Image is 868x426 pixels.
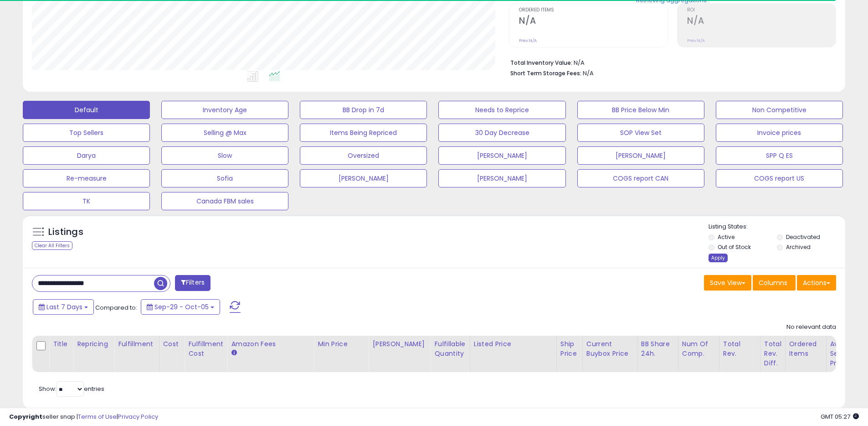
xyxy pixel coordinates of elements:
[175,275,211,291] button: Filters
[786,243,811,251] label: Archived
[154,302,209,312] span: Sep-29 - Oct-05
[641,339,674,358] div: BB Share 24h.
[438,146,565,165] button: [PERSON_NAME]
[586,339,633,358] div: Current Buybox Price
[577,146,704,165] button: [PERSON_NAME]
[716,101,843,119] button: Non Competitive
[716,146,843,165] button: SPP Q ES
[95,303,137,312] span: Compared to:
[48,226,83,239] h5: Listings
[709,254,728,262] div: Apply
[163,339,181,349] div: Cost
[764,339,781,368] div: Total Rev. Diff.
[23,101,150,119] button: Default
[9,412,42,421] strong: Copyright
[23,124,150,142] button: Top Sellers
[438,124,565,142] button: 30 Day Decrease
[797,275,836,291] button: Actions
[39,384,104,393] span: Show: entries
[682,339,715,358] div: Num of Comp.
[161,146,288,165] button: Slow
[577,124,704,142] button: SOP View Set
[188,339,223,358] div: Fulfillment Cost
[23,169,150,187] button: Re-measure
[231,349,236,357] small: Amazon Fees.
[231,339,310,349] div: Amazon Fees
[23,192,150,210] button: TK
[704,275,751,291] button: Save View
[753,275,796,291] button: Columns
[789,339,822,358] div: Ordered Items
[830,339,863,368] div: Avg Selling Price
[161,192,288,210] button: Canada FBM sales
[33,299,94,315] button: Last 7 Days
[46,302,82,312] span: Last 7 Days
[716,169,843,187] button: COGS report US
[723,339,756,358] div: Total Rev.
[438,101,565,119] button: Needs to Reprice
[577,169,704,187] button: COGS report CAN
[718,243,751,251] label: Out of Stock
[709,223,845,231] p: Listing States:
[759,278,787,287] span: Columns
[77,339,110,349] div: Repricing
[434,339,466,358] div: Fulfillable Quantity
[9,413,158,421] div: seller snap | |
[372,339,426,349] div: [PERSON_NAME]
[161,124,288,142] button: Selling @ Max
[118,339,155,349] div: Fulfillment
[718,233,734,241] label: Active
[53,339,69,349] div: Title
[32,241,72,250] div: Clear All Filters
[23,146,150,165] button: Darya
[78,412,117,421] a: Terms of Use
[577,101,704,119] button: BB Price Below Min
[474,339,553,349] div: Listed Price
[438,169,565,187] button: [PERSON_NAME]
[716,124,843,142] button: Invoice prices
[300,146,427,165] button: Oversized
[786,233,820,241] label: Deactivated
[821,412,859,421] span: 2025-10-13 05:27 GMT
[141,299,220,315] button: Sep-29 - Oct-05
[300,101,427,119] button: BB Drop in 7d
[161,169,288,187] button: Sofia
[318,339,365,349] div: Min Price
[560,339,579,358] div: Ship Price
[300,124,427,142] button: Items Being Repriced
[300,169,427,187] button: [PERSON_NAME]
[118,412,158,421] a: Privacy Policy
[161,101,288,119] button: Inventory Age
[786,323,836,332] div: No relevant data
